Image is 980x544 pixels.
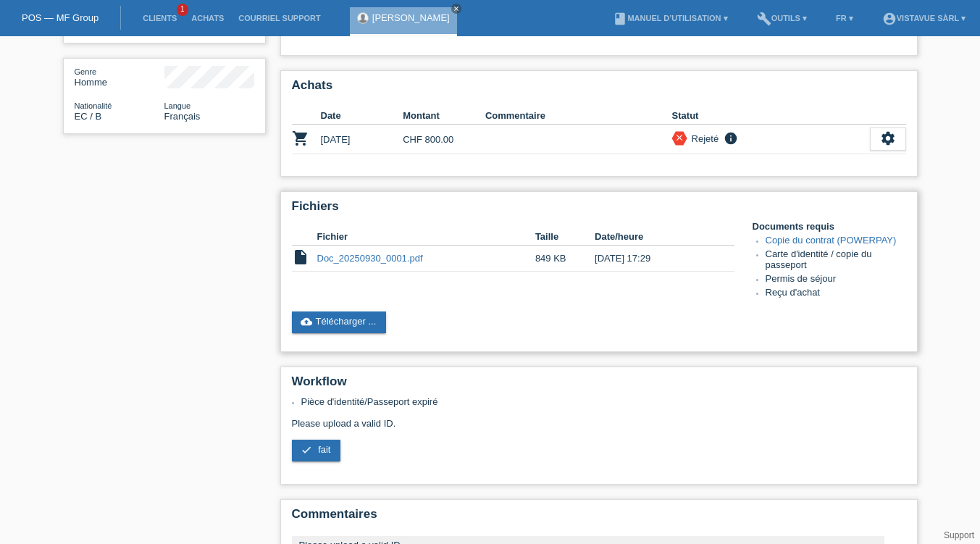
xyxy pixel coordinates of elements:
[75,111,102,122] span: Équateur / B / 20.08.2015
[231,14,327,22] a: Courriel Support
[321,107,403,125] th: Date
[613,12,627,26] i: book
[292,440,341,461] a: check fait
[672,107,870,125] th: Statut
[485,107,672,125] th: Commentaire
[75,66,164,88] div: Homme
[882,12,897,26] i: account_circle
[674,133,684,143] i: close
[829,14,860,22] a: FR ▾
[766,235,897,246] a: Copie du contrat (POWERPAY)
[301,316,312,327] i: cloud_upload
[292,374,906,396] h2: Workflow
[535,246,595,272] td: 849 KB
[318,444,330,455] span: fait
[750,14,814,22] a: buildOutils ▾
[753,221,906,232] h4: Documents requis
[301,396,906,407] li: Pièce d'identité/Passeport expiré
[766,287,906,301] li: Reçu d'achat
[403,125,485,154] td: CHF 800.00
[595,228,713,246] th: Date/heure
[22,12,99,23] a: POS — MF Group
[687,131,719,146] div: Rejeté
[184,14,231,22] a: Achats
[875,14,973,22] a: account_circleVistavue Sàrl ▾
[757,12,771,26] i: build
[766,273,906,287] li: Permis de séjour
[321,125,403,154] td: [DATE]
[164,111,201,122] span: Français
[317,253,423,264] a: Doc_20250930_0001.pdf
[75,67,97,76] span: Genre
[164,101,191,110] span: Langue
[292,311,387,333] a: cloud_uploadTélécharger ...
[722,131,740,146] i: info
[944,530,974,540] a: Support
[595,246,713,272] td: [DATE] 17:29
[292,78,906,100] h2: Achats
[292,130,309,147] i: POSP00028148
[301,444,312,456] i: check
[292,199,906,221] h2: Fichiers
[766,248,906,273] li: Carte d'identité / copie du passeport
[372,12,450,23] a: [PERSON_NAME]
[606,14,734,22] a: bookManuel d’utilisation ▾
[403,107,485,125] th: Montant
[135,14,184,22] a: Clients
[292,396,906,472] div: Please upload a valid ID.
[292,248,309,266] i: insert_drive_file
[177,4,188,16] span: 1
[292,507,906,529] h2: Commentaires
[453,5,460,12] i: close
[75,101,112,110] span: Nationalité
[535,228,595,246] th: Taille
[880,130,896,146] i: settings
[317,228,535,246] th: Fichier
[451,4,461,14] a: close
